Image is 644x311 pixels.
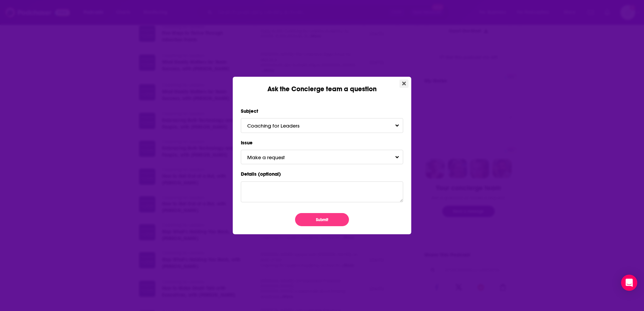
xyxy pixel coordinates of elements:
[241,138,403,147] label: Issue
[233,77,411,93] div: Ask the Concierge team a question
[241,118,403,133] button: Coaching for LeadersToggle Pronoun Dropdown
[621,275,637,291] div: Open Intercom Messenger
[241,150,403,164] button: Make a requestToggle Pronoun Dropdown
[241,170,403,178] label: Details (optional)
[241,107,403,115] label: Subject
[247,154,298,161] span: Make a request
[295,213,349,226] button: Submit
[399,79,409,88] button: Close
[247,123,313,129] span: Coaching for Leaders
